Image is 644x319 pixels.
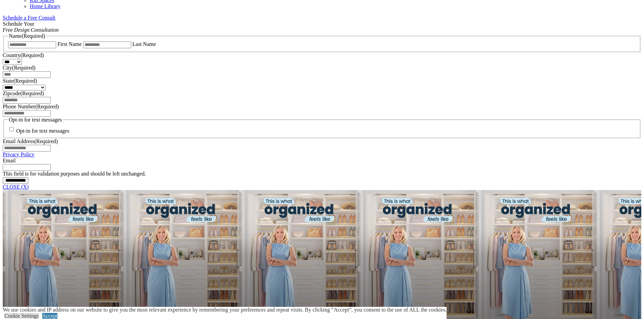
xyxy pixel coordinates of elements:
span: (Required) [35,104,58,109]
a: CLOSE (X) [3,184,29,190]
span: Schedule Your [3,21,59,33]
legend: Opt-in for text messages [8,117,63,123]
legend: Name [8,33,46,39]
a: Accept [42,313,57,319]
span: (Required) [22,33,45,39]
span: (Required) [12,65,35,71]
label: Opt-in for text messages [16,128,69,134]
a: Schedule a Free Consult (opens a dropdown menu) [3,15,55,21]
span: (Required) [20,52,44,58]
div: This field is for validation purposes and should be left unchanged. [3,171,641,177]
label: Zipcode [3,90,44,96]
label: Phone Number [3,104,59,109]
a: Privacy Policy [3,152,34,157]
label: City [3,65,35,71]
a: Cookie Settings [4,313,39,319]
label: Last Name [133,41,156,47]
label: Email [3,158,16,163]
label: Email Address [3,138,58,144]
label: Country [3,52,44,58]
div: We use cookies and IP address on our website to give you the most relevant experience by remember... [3,307,447,313]
label: First Name [57,41,82,47]
span: (Required) [34,138,58,144]
span: (Required) [14,78,37,84]
a: Home Library [30,3,61,9]
em: Free Design Consultation [3,27,59,33]
span: (Required) [20,90,44,96]
label: State [3,78,37,84]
